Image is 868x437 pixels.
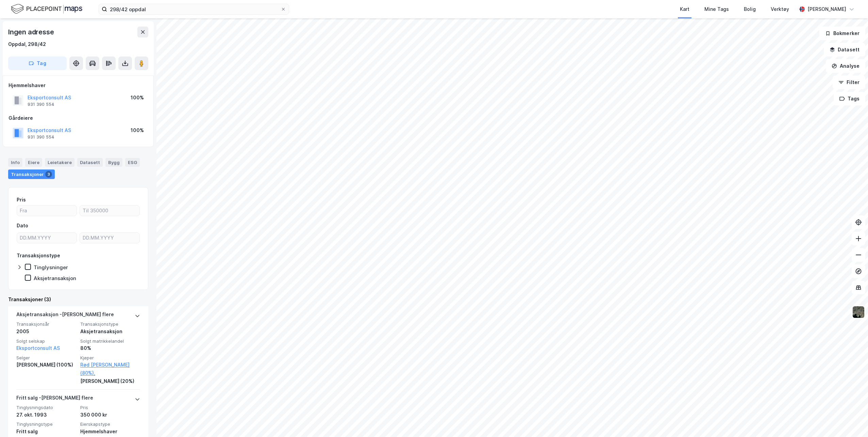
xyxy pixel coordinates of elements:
a: Rød [PERSON_NAME] (80%), [80,361,140,377]
div: Info [8,158,22,167]
div: 100% [131,94,144,102]
div: Hjemmelshaver [9,81,148,90]
span: Eierskapstype [80,421,140,427]
div: ESG [125,158,140,167]
button: Datasett [824,43,865,56]
div: Aksjetransaksjon [34,275,76,281]
iframe: Chat Widget [834,404,868,437]
span: Kjøper [80,355,140,361]
img: 9k= [852,306,865,319]
div: Leietakere [45,158,74,167]
input: DD.MM.YYYY [80,233,139,243]
div: Ingen adresse [8,27,55,37]
div: [PERSON_NAME] (100%) [16,361,76,369]
img: logo.f888ab2527a4732fd821a326f86c7f29.svg [11,3,82,15]
span: Solgt selskap [16,338,76,344]
button: Filter [833,76,865,89]
div: Verktøy [771,5,789,13]
div: 3 [45,171,52,178]
input: Til 350000 [80,206,139,216]
div: Aksjetransaksjon [80,327,140,336]
div: Dato [17,222,28,230]
input: DD.MM.YYYY [17,233,77,243]
div: Hjemmelshaver [80,427,140,436]
div: [PERSON_NAME] (20%) [80,377,140,385]
button: Bokmerker [819,27,865,40]
div: Mine Tags [704,5,729,13]
input: Søk på adresse, matrikkel, gårdeiere, leietakere eller personer [107,4,281,14]
span: Tinglysningsdato [16,405,76,410]
div: 931 390 554 [28,102,54,107]
div: 100% [131,126,144,134]
div: 931 390 554 [28,134,54,140]
span: Transaksjonsår [16,321,76,327]
span: Transaksjonstype [80,321,140,327]
div: [PERSON_NAME] [807,5,846,13]
div: Transaksjoner (3) [8,295,148,304]
div: 350 000 kr [80,411,140,419]
div: 27. okt. 1993 [16,411,76,419]
div: Bolig [744,5,756,13]
div: Gårdeiere [9,114,148,122]
span: Tinglysningstype [16,421,76,427]
input: Fra [17,206,77,216]
div: Tinglysninger [34,264,68,271]
div: Eiere [25,158,42,167]
div: Kart [680,5,689,13]
div: Fritt salg [16,427,76,436]
div: Datasett [77,158,103,167]
div: Pris [17,196,26,204]
a: Eksportconsult AS [16,345,60,351]
div: Bygg [105,158,122,167]
div: 2005 [16,327,76,336]
div: Transaksjonstype [17,252,60,260]
div: Oppdal, 298/42 [8,40,46,48]
span: Solgt matrikkelandel [80,338,140,344]
span: Pris [80,405,140,410]
button: Analyse [826,59,865,73]
div: 80% [80,344,140,352]
span: Selger [16,355,76,361]
button: Tag [8,56,67,70]
button: Tags [834,92,865,106]
div: Transaksjoner [8,169,55,179]
div: Aksjetransaksjon - [PERSON_NAME] flere [16,310,114,321]
div: Fritt salg - [PERSON_NAME] flere [16,394,93,405]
